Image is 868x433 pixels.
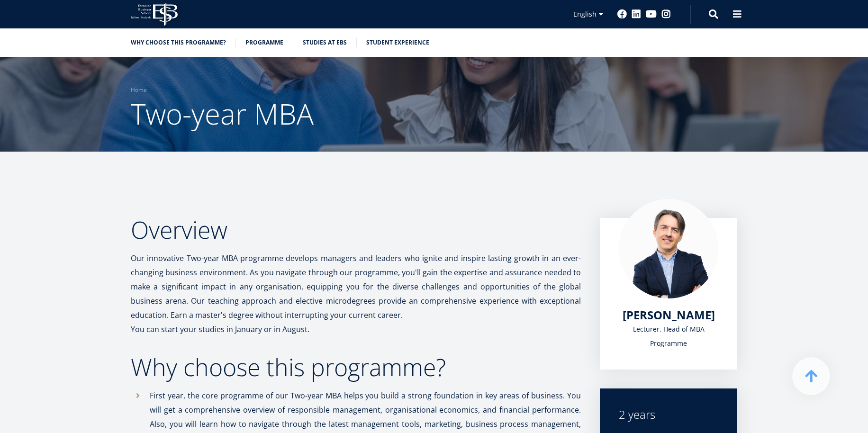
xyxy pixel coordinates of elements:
[245,38,283,47] a: Programme
[617,9,627,19] a: Facebook
[632,9,641,19] a: Linkedin
[131,355,581,379] h2: Why choose this programme?
[646,9,657,19] a: Youtube
[661,9,671,19] a: Instagram
[303,38,347,47] a: Studies at EBS
[619,322,718,351] div: Lecturer, Head of MBA Programme
[131,218,581,242] h2: Overview
[131,94,314,133] span: Two-year MBA
[131,322,581,336] p: You can start your studies in January or in August.
[619,199,718,298] img: Marko Rillo
[131,85,147,95] a: Home
[131,38,226,47] a: Why choose this programme?
[619,407,718,422] div: 2 years
[366,38,429,47] a: Student experience
[623,307,715,323] span: [PERSON_NAME]
[623,308,715,322] a: [PERSON_NAME]
[131,251,581,322] p: Our innovative Two-year MBA programme develops managers and leaders who ignite and inspire lastin...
